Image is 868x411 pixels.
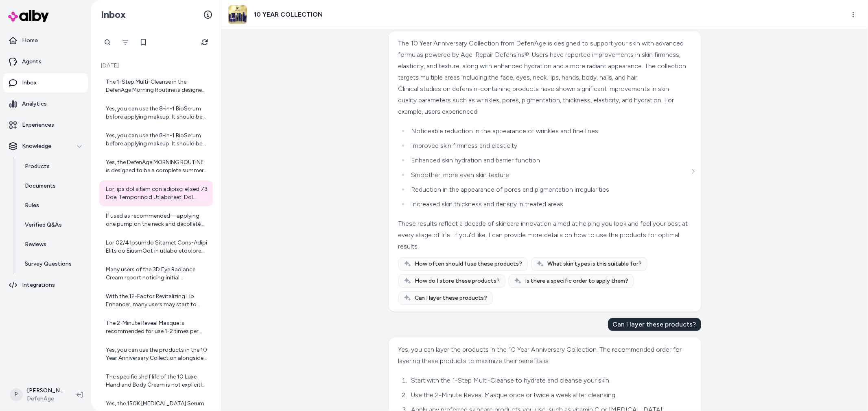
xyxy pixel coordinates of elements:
p: Analytics [22,100,47,108]
p: [PERSON_NAME] [27,387,63,395]
a: Yes, you can use the 8-in-1 BioSerum before applying makeup. It should be the last step in your s... [99,127,213,153]
li: Increased skin thickness and density in treated areas [409,199,689,210]
li: Enhanced skin hydration and barrier function [409,155,689,166]
p: Reviews [25,240,46,249]
div: These results reflect a decade of skincare innovation aimed at helping you look and feel your bes... [398,218,689,252]
div: Many users of the 3D Eye Radiance Cream report noticing initial improvements in the appearance of... [106,266,208,282]
a: Yes, you can use the 8-in-1 BioSerum before applying makeup. It should be the last step in your s... [99,100,213,126]
p: Knowledge [22,142,51,150]
div: Lor, ips dol sitam con adipisci el sed 73 Doei Temporincid Utlaboreet. Dol magnaaliqua enima min ... [106,185,208,201]
a: Analytics [3,94,88,114]
div: The 1-Step Multi-Cleanse in the DefenAge Morning Routine is designed to be a very gentle cleanser... [106,78,208,94]
li: Start with the 1-Step Multi-Cleanse to hydrate and cleanse your skin. [409,375,689,386]
button: P[PERSON_NAME]DefenAge [5,382,70,408]
div: Yes, you can layer the products in the 10 Year Anniversary Collection. The recommended order for ... [398,344,689,367]
a: Experiences [3,115,88,135]
p: Agents [22,58,42,66]
li: Improved skin firmness and elasticity [409,140,689,151]
div: With the 12-Factor Revitalizing Lip Enhancer, many users may start to notice initial improvements... [106,292,208,309]
a: The 2-Minute Reveal Masque is recommended for use 1-2 times per week. Using it more frequently th... [99,314,213,340]
p: Survey Questions [25,260,72,268]
span: How often should I use these products? [415,260,523,268]
p: Rules [25,201,39,210]
button: See more [688,167,698,176]
div: Yes, you can use the products in the 10 Year Anniversary Collection alongside other skincare bran... [106,346,208,362]
a: Lor 02/4 Ipsumdo Sitamet Cons-Adipi Elits do EiusmOdt in utlabo etdolorem aliquae ad minimven Qui... [99,234,213,260]
p: Home [22,37,38,45]
a: With the 12-Factor Revitalizing Lip Enhancer, many users may start to notice initial improvements... [99,288,213,314]
li: Use the 2-Minute Reveal Masque once or twice a week after cleansing. [409,389,689,401]
a: Yes, you can use the products in the 10 Year Anniversary Collection alongside other skincare bran... [99,341,213,367]
a: Products [17,157,88,176]
a: If used as recommended—applying one pump on the neck and décolleté twice daily—the 6-Week Perfect... [99,207,213,233]
a: Lor, ips dol sitam con adipisci el sed 73 Doei Temporincid Utlaboreet. Dol magnaaliqua enima min ... [99,180,213,206]
button: Filter [117,34,133,50]
div: The 10 Year Anniversary Collection from DefenAge is designed to support your skin with advanced f... [398,38,689,83]
h3: 10 YEAR COLLECTION [254,10,323,19]
div: The 2-Minute Reveal Masque is recommended for use 1-2 times per week. Using it more frequently th... [106,319,208,335]
li: Smoother, more even skin texture [409,169,689,181]
p: Integrations [22,281,55,289]
a: Documents [17,176,88,196]
p: Verified Q&As [25,221,62,229]
span: P [10,388,23,401]
span: Can I layer these products? [415,294,488,302]
div: Clinical studies on defensin-containing products have shown significant improvements in skin qual... [398,83,689,117]
div: Can I layer these products? [608,318,701,331]
div: Yes, the DefenAge MORNING ROUTINE is designed to be a complete summer-safe skincare regimen. It w... [106,158,208,175]
span: DefenAge [27,395,63,403]
a: Yes, the DefenAge MORNING ROUTINE is designed to be a complete summer-safe skincare regimen. It w... [99,154,213,180]
li: Noticeable reduction in the appearance of wrinkles and fine lines [409,125,689,137]
span: Is there a specific order to apply them? [525,277,629,285]
a: Inbox [3,73,88,93]
div: If used as recommended—applying one pump on the neck and décolleté twice daily—the 6-Week Perfect... [106,212,208,228]
p: Documents [25,182,56,190]
img: alby Logo [8,10,49,22]
a: Verified Q&As [17,215,88,235]
div: Lor 02/4 Ipsumdo Sitamet Cons-Adipi Elits do EiusmOdt in utlabo etdolorem aliquae ad minimven Qui... [106,239,208,255]
a: Agents [3,52,88,71]
a: Many users of the 3D Eye Radiance Cream report noticing initial improvements in the appearance of... [99,261,213,287]
h2: Inbox [101,9,126,21]
p: Experiences [22,121,54,129]
div: Yes, you can use the 8-in-1 BioSerum before applying makeup. It should be the last step in your s... [106,105,208,121]
a: Integrations [3,275,88,295]
img: 10-year-collection-product.jpg [228,5,247,24]
p: Inbox [22,79,37,87]
div: Yes, you can use the 8-in-1 BioSerum before applying makeup. It should be the last step in your s... [106,132,208,148]
a: Home [3,31,88,50]
a: Rules [17,196,88,215]
li: Reduction in the appearance of pores and pigmentation irregularities [409,184,689,195]
span: How do I store these products? [415,277,500,285]
div: The specific shelf life of the 10 Luxe Hand and Body Cream is not explicitly stated on the produc... [106,373,208,389]
a: Survey Questions [17,254,88,274]
span: What skin types is this suitable for? [548,260,642,268]
a: The specific shelf life of the 10 Luxe Hand and Body Cream is not explicitly stated on the produc... [99,368,213,394]
p: [DATE] [99,62,213,70]
button: Refresh [197,34,213,50]
a: Reviews [17,235,88,254]
p: Products [25,162,50,171]
a: The 1-Step Multi-Cleanse in the DefenAge Morning Routine is designed to be a very gentle cleanser... [99,73,213,99]
button: Knowledge [3,136,88,156]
